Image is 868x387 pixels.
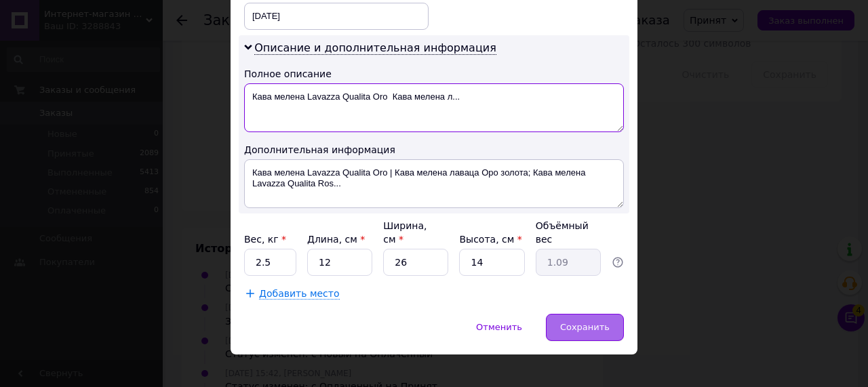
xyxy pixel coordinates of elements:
span: Описание и дополнительная информация [254,41,496,55]
textarea: Кава мелена Lavazza Qualita Oro | Кава мелена лаваца Оро золота; Кава мелена Lavazza Qualita Ros... [244,159,624,208]
label: Высота, см [459,234,521,245]
span: Сохранить [560,322,610,332]
span: Отменить [476,322,522,332]
div: Объёмный вес [536,219,601,246]
label: Длина, см [307,234,365,245]
label: Ширина, см [383,220,427,245]
div: Дополнительная информация [244,143,624,157]
span: Добавить место [259,288,340,300]
textarea: Кава мелена Lavazza Qualita Oro Кава мелена л... [244,83,624,132]
div: Полное описание [244,67,624,81]
label: Вес, кг [244,234,286,245]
